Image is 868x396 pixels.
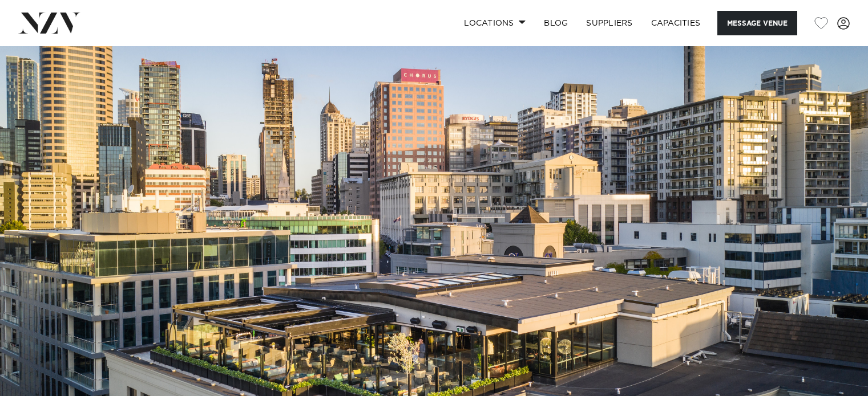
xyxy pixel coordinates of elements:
[455,11,535,35] a: Locations
[18,13,80,33] img: nzv-logo.png
[577,11,641,35] a: SUPPLIERS
[717,11,797,35] button: Message Venue
[642,11,710,35] a: Capacities
[535,11,577,35] a: BLOG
